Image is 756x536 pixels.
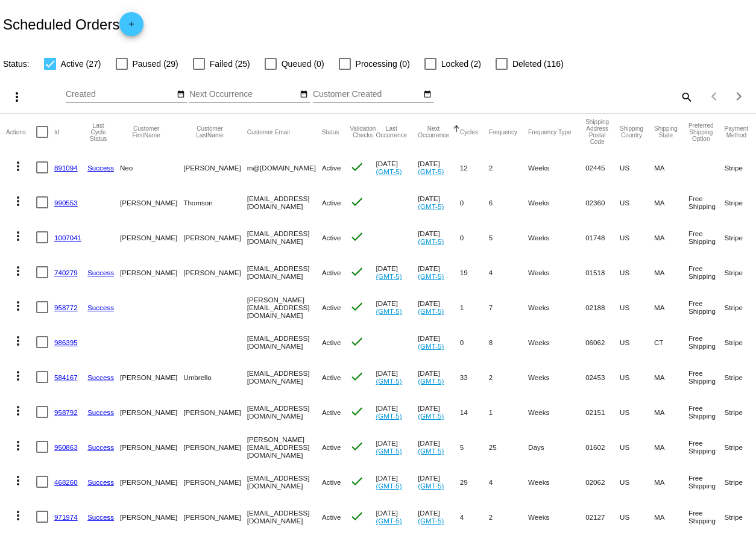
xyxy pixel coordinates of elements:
[585,255,620,290] mat-cell: 01518
[688,255,725,290] mat-cell: Free Shipping
[460,255,489,290] mat-cell: 19
[460,360,489,394] mat-cell: 33
[376,394,418,429] mat-cell: [DATE]
[87,513,114,521] a: Success
[489,464,528,499] mat-cell: 4
[418,377,444,385] a: (GMT-5)
[350,404,364,419] mat-icon: check
[376,412,402,420] a: (GMT-5)
[620,360,654,394] mat-cell: US
[460,290,489,325] mat-cell: 1
[376,167,402,175] a: (GMT-5)
[120,360,183,394] mat-cell: [PERSON_NAME]
[620,394,654,429] mat-cell: US
[654,499,688,534] mat-cell: MA
[183,255,247,290] mat-cell: [PERSON_NAME]
[688,464,725,499] mat-cell: Free Shipping
[300,90,308,99] mat-icon: date_range
[350,229,364,244] mat-icon: check
[528,325,585,360] mat-cell: Weeks
[489,220,528,255] mat-cell: 5
[54,128,59,136] button: Change sorting for Id
[11,159,25,173] mat-icon: more_vert
[489,360,528,394] mat-cell: 2
[460,220,489,255] mat-cell: 0
[585,499,620,534] mat-cell: 02127
[585,464,620,499] mat-cell: 02062
[247,128,290,136] button: Change sorting for CustomerEmail
[54,478,78,486] a: 468260
[423,90,432,99] mat-icon: date_range
[322,128,339,136] button: Change sorting for Status
[350,474,364,488] mat-icon: check
[418,447,444,455] a: (GMT-5)
[585,360,620,394] mat-cell: 02453
[688,429,725,464] mat-cell: Free Shipping
[247,464,322,499] mat-cell: [EMAIL_ADDRESS][DOMAIN_NAME]
[87,164,114,172] a: Success
[585,429,620,464] mat-cell: 01602
[322,373,341,381] span: Active
[247,499,322,534] mat-cell: [EMAIL_ADDRESS][DOMAIN_NAME]
[120,220,183,255] mat-cell: [PERSON_NAME]
[489,325,528,360] mat-cell: 8
[418,482,444,490] a: (GMT-5)
[585,119,609,145] button: Change sorting for ShippingPostcode
[418,464,460,499] mat-cell: [DATE]
[282,57,324,71] span: Queued (0)
[356,57,410,71] span: Processing (0)
[376,464,418,499] mat-cell: [DATE]
[247,394,322,429] mat-cell: [EMAIL_ADDRESS][DOMAIN_NAME]
[418,429,460,464] mat-cell: [DATE]
[376,377,402,385] a: (GMT-5)
[679,87,693,106] mat-icon: search
[322,338,341,346] span: Active
[620,464,654,499] mat-cell: US
[322,234,341,242] span: Active
[87,304,114,311] a: Success
[120,499,183,534] mat-cell: [PERSON_NAME]
[688,185,725,220] mat-cell: Free Shipping
[54,513,78,521] a: 971974
[418,185,460,220] mat-cell: [DATE]
[350,160,364,174] mat-icon: check
[376,429,418,464] mat-cell: [DATE]
[418,272,444,280] a: (GMT-5)
[54,373,78,381] a: 584167
[3,12,143,36] h2: Scheduled Orders
[350,264,364,279] mat-icon: check
[654,150,688,185] mat-cell: MA
[120,464,183,499] mat-cell: [PERSON_NAME]
[585,290,620,325] mat-cell: 02188
[183,125,236,139] button: Change sorting for CustomerLastName
[11,438,25,453] mat-icon: more_vert
[620,125,643,139] button: Change sorting for ShippingCountry
[620,220,654,255] mat-cell: US
[133,57,178,71] span: Paused (29)
[3,59,30,69] span: Status:
[528,128,572,136] button: Change sorting for FrequencyType
[54,304,78,311] a: 958772
[460,429,489,464] mat-cell: 5
[376,125,407,139] button: Change sorting for LastOccurrenceUtc
[54,164,78,172] a: 891094
[87,122,109,142] button: Change sorting for LastProcessingCycleId
[418,125,449,139] button: Change sorting for NextOccurrenceUtc
[247,220,322,255] mat-cell: [EMAIL_ADDRESS][DOMAIN_NAME]
[528,464,585,499] mat-cell: Weeks
[376,499,418,534] mat-cell: [DATE]
[120,394,183,429] mat-cell: [PERSON_NAME]
[528,255,585,290] mat-cell: Weeks
[528,360,585,394] mat-cell: Weeks
[322,513,341,521] span: Active
[654,290,688,325] mat-cell: MA
[585,325,620,360] mat-cell: 06062
[11,299,25,313] mat-icon: more_vert
[87,443,114,451] a: Success
[528,290,585,325] mat-cell: Weeks
[418,150,460,185] mat-cell: [DATE]
[350,114,376,150] mat-header-cell: Validation Checks
[489,499,528,534] mat-cell: 2
[11,404,25,418] mat-icon: more_vert
[418,220,460,255] mat-cell: [DATE]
